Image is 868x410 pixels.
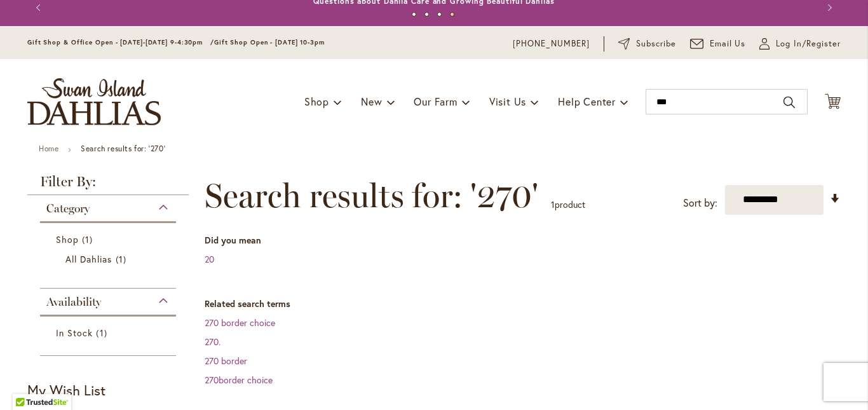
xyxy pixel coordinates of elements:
[27,38,214,46] span: Gift Shop & Office Open - [DATE]-[DATE] 9-4:30pm /
[551,195,585,215] p: product
[81,144,165,153] strong: Search results for: '270'
[46,202,90,215] span: Category
[710,38,746,50] span: Email Us
[414,95,457,108] span: Our Farm
[450,12,454,17] button: 4 of 4
[39,144,58,153] a: Home
[205,336,220,348] a: 270.
[683,191,717,215] label: Sort by:
[489,95,526,108] span: Visit Us
[65,252,154,266] a: All Dahlias
[412,12,416,17] button: 1 of 4
[205,355,247,367] a: 270 border
[690,38,746,50] a: Email Us
[116,252,130,266] span: 1
[205,317,275,329] a: 270 border choice
[205,177,538,215] span: Search results for: '270'
[759,38,841,50] a: Log In/Register
[636,38,676,50] span: Subscribe
[46,295,101,309] span: Availability
[82,233,96,246] span: 1
[513,38,590,50] a: [PHONE_NUMBER]
[361,95,382,108] span: New
[27,381,105,399] strong: My Wish List
[96,326,110,339] span: 1
[205,297,841,310] dt: Related search terms
[437,12,442,17] button: 3 of 4
[56,326,163,339] a: In Stock 1
[618,38,676,50] a: Subscribe
[205,253,214,265] a: 20
[205,374,273,386] a: 270border choice
[27,175,189,195] strong: Filter By:
[65,253,112,265] span: All Dahlias
[56,233,163,246] a: Shop
[214,38,325,46] span: Gift Shop Open - [DATE] 10-3pm
[304,95,329,108] span: Shop
[551,198,555,210] span: 1
[205,234,841,247] dt: Did you mean
[56,233,79,245] span: Shop
[10,365,45,400] iframe: Launch Accessibility Center
[424,12,429,17] button: 2 of 4
[56,327,93,339] span: In Stock
[776,38,841,50] span: Log In/Register
[558,95,616,108] span: Help Center
[27,78,161,125] a: store logo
